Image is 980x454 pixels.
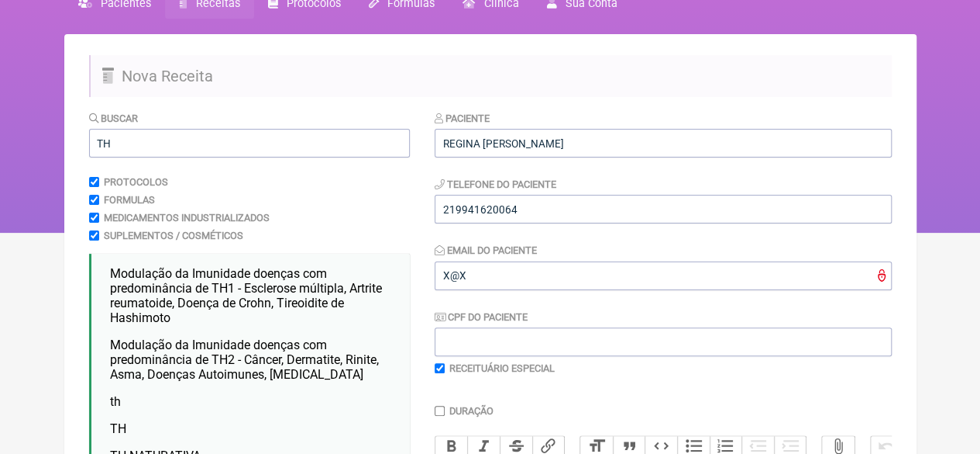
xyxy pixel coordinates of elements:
h2: Nova Receita [89,55,892,97]
span: TH [110,421,126,436]
label: Telefone do Paciente [435,178,556,190]
label: Protocolos [104,176,168,188]
label: Buscar [89,113,139,124]
span: Modulação da Imunidade doenças com predominância de TH2 - Câncer, Dermatite, Rinite, Asma, Doença... [110,338,379,382]
label: Receituário Especial [449,362,555,374]
span: Modulação da Imunidade doenças com predominância de TH1 - Esclerose múltipla, Artrite reumatoide,... [110,266,382,325]
span: th [110,394,121,409]
label: Duração [449,405,493,417]
label: Medicamentos Industrializados [104,212,270,224]
label: CPF do Paciente [435,311,528,323]
label: Suplementos / Cosméticos [104,230,243,241]
label: Formulas [104,194,155,206]
label: Paciente [435,113,490,124]
label: Email do Paciente [435,244,537,256]
input: exemplo: emagrecimento, ansiedade [89,129,410,158]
